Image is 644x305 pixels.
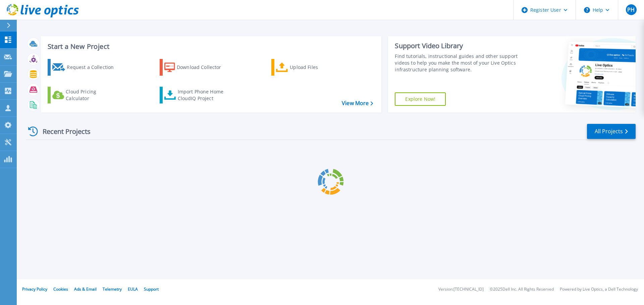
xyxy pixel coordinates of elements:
li: Version: [TECHNICAL_ID] [438,287,484,292]
a: Explore Now! [395,92,446,106]
a: Request a Collection [48,59,122,76]
a: EULA [128,286,138,292]
a: Cloud Pricing Calculator [48,87,122,103]
span: PH [627,7,635,12]
li: Powered by Live Optics, a Dell Technology [560,287,638,292]
div: Find tutorials, instructional guides and other support videos to help you make the most of your L... [395,53,521,73]
a: Support [144,286,159,292]
div: Recent Projects [26,123,100,140]
div: Support Video Library [395,42,521,50]
li: © 2025 Dell Inc. All Rights Reserved [490,287,554,292]
a: Upload Files [271,59,346,76]
div: Upload Files [290,61,343,74]
a: Telemetry [103,286,122,292]
div: Cloud Pricing Calculator [66,88,119,102]
a: View More [342,100,373,106]
div: Request a Collection [67,61,120,74]
div: Download Collector [177,61,230,74]
a: Privacy Policy [22,286,47,292]
div: Import Phone Home CloudIQ Project [178,88,230,102]
a: Ads & Email [74,286,97,292]
h3: Start a New Project [48,43,373,50]
a: All Projects [587,124,636,139]
a: Download Collector [160,59,234,76]
a: Cookies [53,286,68,292]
